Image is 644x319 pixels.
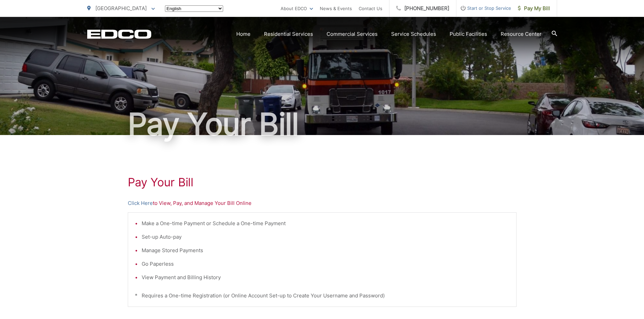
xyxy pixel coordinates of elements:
[142,273,509,282] li: View Payment and Billing History
[236,30,251,38] a: Home
[320,4,352,12] a: News & Events
[128,199,517,207] p: to View, Pay, and Manage Your Bill Online
[142,233,509,241] li: Set-up Auto-pay
[128,176,517,189] h1: Pay Your Bill
[135,292,509,300] p: * Requires a One-time Registration (or Online Account Set-up to Create Your Username and Password)
[359,4,382,12] a: Contact Us
[95,5,147,11] span: [GEOGRAPHIC_DATA]
[327,30,378,38] a: Commercial Services
[281,4,313,12] a: About EDCO
[501,30,542,38] a: Resource Center
[142,260,509,268] li: Go Paperless
[391,30,436,38] a: Service Schedules
[142,246,509,255] li: Manage Stored Payments
[87,29,151,39] a: EDCD logo. Return to the homepage.
[450,30,487,38] a: Public Facilities
[518,4,550,12] span: Pay My Bill
[128,199,153,207] a: Click Here
[264,30,313,38] a: Residential Services
[142,219,509,228] li: Make a One-time Payment or Schedule a One-time Payment
[165,5,223,12] select: Select a language
[87,107,557,141] h1: Pay Your Bill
